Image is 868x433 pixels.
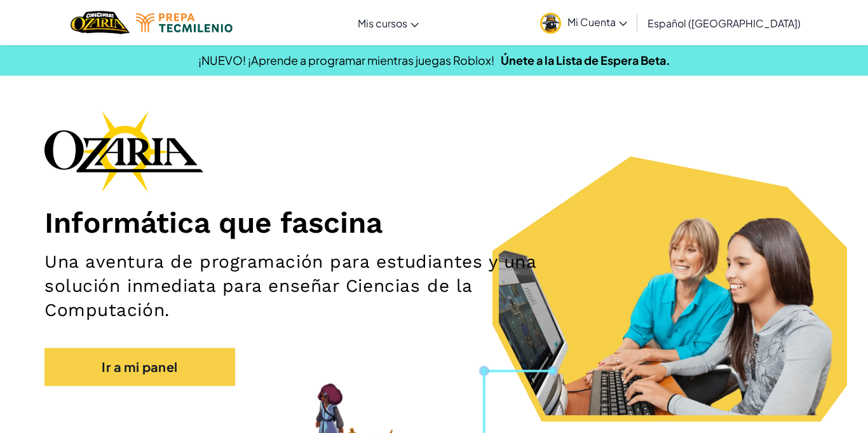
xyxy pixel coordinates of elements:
[44,250,566,322] h2: Una aventura de programación para estudiantes y una solución inmediata para enseñar Ciencias de l...
[136,13,233,32] img: Tecmilenio logo
[198,53,494,67] span: ¡NUEVO! ¡Aprende a programar mientras juegas Roblox!
[44,348,235,386] a: Ir a mi panel
[44,205,824,240] h1: Informática que fascina
[534,3,634,43] a: Mi Cuenta
[71,10,130,36] a: Ozaria by CodeCombat logo
[71,10,130,36] img: Home
[567,15,627,29] span: Mi Cuenta
[648,17,801,30] span: Español ([GEOGRAPHIC_DATA])
[641,6,807,40] a: Español ([GEOGRAPHIC_DATA])
[44,111,203,192] img: Ozaria branding logo
[358,17,407,30] span: Mis cursos
[351,6,425,40] a: Mis cursos
[540,13,561,34] img: avatar
[501,53,670,67] a: Únete a la Lista de Espera Beta.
